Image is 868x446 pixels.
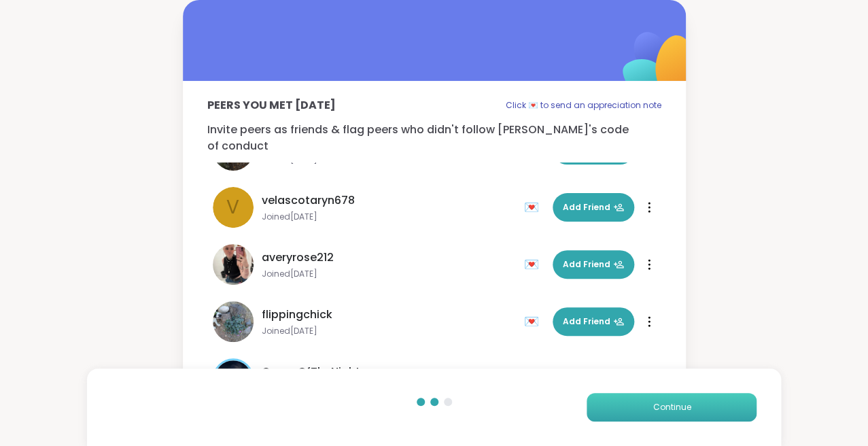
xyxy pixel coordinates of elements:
[553,250,634,279] button: Add Friend
[506,97,661,114] p: Click 💌 to send an appreciation note
[587,393,757,422] button: Continue
[524,254,544,275] div: 💌
[262,326,516,337] span: Joined [DATE]
[563,258,624,271] span: Add Friend
[563,201,624,213] span: Add Friend
[563,315,624,328] span: Add Friend
[524,196,544,218] div: 💌
[262,250,334,266] span: averyrose212
[553,193,634,222] button: Add Friend
[226,193,239,222] span: v
[653,401,691,413] span: Continue
[524,311,544,332] div: 💌
[213,301,254,342] img: flippingchick
[207,97,336,114] p: Peers you met [DATE]
[215,360,251,397] img: QueenOfTheNight
[207,122,661,154] p: Invite peers as friends & flag peers who didn't follow [PERSON_NAME]'s code of conduct
[553,307,634,336] button: Add Friend
[262,269,516,279] span: Joined [DATE]
[262,211,516,222] span: Joined [DATE]
[524,368,544,390] div: 💌
[213,244,254,285] img: averyrose212
[262,307,332,323] span: flippingchick
[262,192,355,209] span: velascotaryn678
[262,364,360,380] span: QueenOfTheNight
